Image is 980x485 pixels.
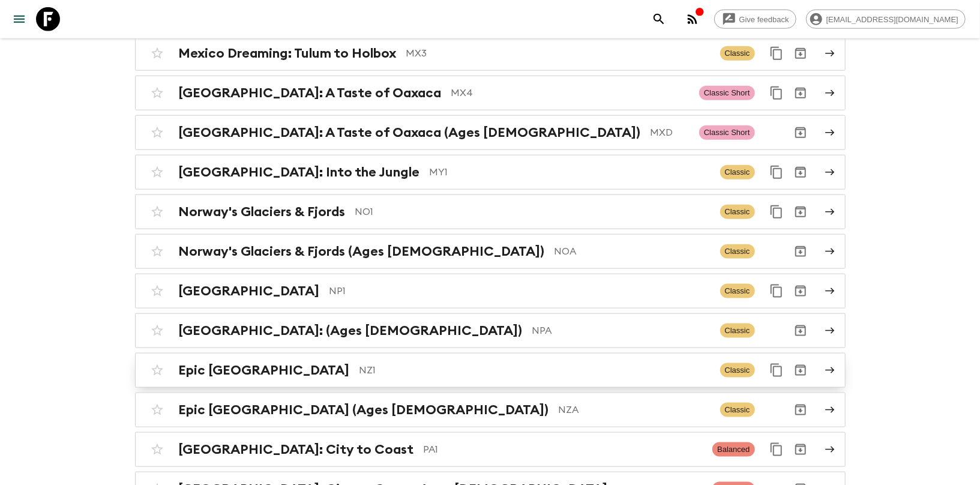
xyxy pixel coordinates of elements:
span: Classic [720,284,755,298]
button: Archive [789,81,813,105]
h2: [GEOGRAPHIC_DATA] [179,283,320,299]
button: Archive [789,398,813,422]
a: [GEOGRAPHIC_DATA]: A Taste of Oaxaca (Ages [DEMOGRAPHIC_DATA])MXDClassic ShortArchive [135,115,846,150]
span: Classic [720,403,755,417]
span: Classic [720,363,755,378]
button: Duplicate for 45-59 [765,358,789,382]
button: menu [7,7,31,31]
button: Duplicate for 45-59 [765,160,789,184]
h2: Epic [GEOGRAPHIC_DATA] (Ages [DEMOGRAPHIC_DATA]) [179,402,549,418]
p: PA1 [424,442,703,457]
p: MY1 [430,165,711,179]
a: [GEOGRAPHIC_DATA]: (Ages [DEMOGRAPHIC_DATA])NPAClassicArchive [135,313,846,348]
p: NPA [532,324,711,338]
button: Archive [789,358,813,382]
a: [GEOGRAPHIC_DATA]NP1ClassicDuplicate for 45-59Archive [135,274,846,309]
a: [GEOGRAPHIC_DATA]: Into the JungleMY1ClassicDuplicate for 45-59Archive [135,155,846,190]
span: Classic Short [699,86,755,100]
h2: [GEOGRAPHIC_DATA]: Into the Jungle [179,164,420,180]
p: NOA [555,244,711,259]
button: search adventures [647,7,671,31]
span: Balanced [712,442,754,457]
h2: [GEOGRAPHIC_DATA]: A Taste of Oaxaca [179,85,442,101]
button: Archive [789,319,813,343]
a: Norway's Glaciers & Fjords (Ages [DEMOGRAPHIC_DATA])NOAClassicArchive [135,234,846,269]
button: Duplicate for 45-59 [765,438,789,462]
span: Classic [720,244,755,259]
h2: [GEOGRAPHIC_DATA]: A Taste of Oaxaca (Ages [DEMOGRAPHIC_DATA]) [179,125,641,140]
h2: Norway's Glaciers & Fjords [179,204,346,220]
p: MXD [651,125,690,140]
h2: [GEOGRAPHIC_DATA]: City to Coast [179,442,414,457]
h2: Norway's Glaciers & Fjords (Ages [DEMOGRAPHIC_DATA]) [179,244,545,259]
p: NP1 [329,284,711,298]
p: NZ1 [359,363,711,378]
a: [GEOGRAPHIC_DATA]: City to CoastPA1BalancedDuplicate for 45-59Archive [135,432,846,467]
p: MX3 [406,46,711,61]
span: Classic [720,46,755,61]
button: Duplicate for 45-59 [765,41,789,65]
a: Give feedback [714,10,796,29]
h2: Epic [GEOGRAPHIC_DATA] [179,363,350,378]
a: Norway's Glaciers & FjordsNO1ClassicDuplicate for 45-59Archive [135,194,846,229]
a: Epic [GEOGRAPHIC_DATA]NZ1ClassicDuplicate for 45-59Archive [135,353,846,388]
button: Archive [789,279,813,303]
h2: [GEOGRAPHIC_DATA]: (Ages [DEMOGRAPHIC_DATA]) [179,323,523,339]
button: Duplicate for 45-59 [765,200,789,224]
p: NZA [559,403,711,417]
button: Archive [789,41,813,65]
button: Duplicate for 45-59 [765,279,789,303]
button: Archive [789,121,813,145]
button: Archive [789,160,813,184]
span: Give feedback [733,15,796,24]
button: Archive [789,200,813,224]
h2: Mexico Dreaming: Tulum to Holbox [179,46,397,61]
button: Duplicate for 45-59 [765,81,789,105]
span: Classic [720,205,755,219]
a: Epic [GEOGRAPHIC_DATA] (Ages [DEMOGRAPHIC_DATA])NZAClassicArchive [135,393,846,427]
p: NO1 [355,205,711,219]
span: Classic [720,324,755,338]
p: MX4 [451,86,690,100]
button: Archive [789,239,813,264]
span: Classic [720,165,755,179]
a: Mexico Dreaming: Tulum to HolboxMX3ClassicDuplicate for 45-59Archive [135,36,846,71]
div: [EMAIL_ADDRESS][DOMAIN_NAME] [806,10,966,29]
a: [GEOGRAPHIC_DATA]: A Taste of OaxacaMX4Classic ShortDuplicate for 45-59Archive [135,76,846,110]
button: Archive [789,438,813,462]
span: [EMAIL_ADDRESS][DOMAIN_NAME] [820,15,965,24]
span: Classic Short [699,125,755,140]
